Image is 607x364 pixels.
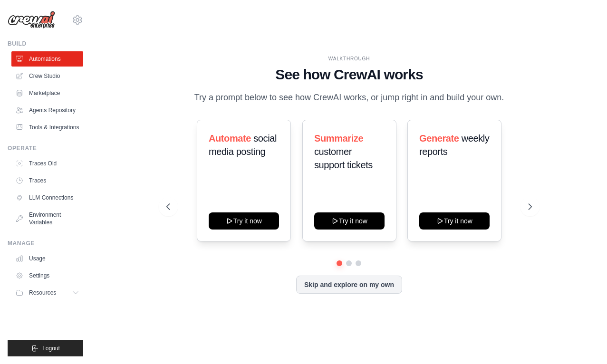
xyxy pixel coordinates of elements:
a: Traces [11,173,83,188]
a: Environment Variables [11,207,83,230]
span: Logout [42,345,60,352]
a: Marketplace [11,86,83,101]
a: Agents Repository [11,103,83,118]
span: Resources [29,289,56,297]
button: Logout [8,340,83,356]
p: Try a prompt below to see how CrewAI works, or jump right in and build your own. [189,91,509,105]
div: Manage [8,239,83,247]
span: Generate [419,133,459,144]
a: Settings [11,268,83,283]
button: Skip and explore on my own [296,276,402,294]
a: Crew Studio [11,68,83,84]
a: Usage [11,251,83,266]
h1: See how CrewAI works [166,66,532,83]
img: Logo [8,11,55,29]
div: WALKTHROUGH [166,55,532,62]
a: Tools & Integrations [11,120,83,135]
div: Operate [8,144,83,152]
span: Summarize [314,133,363,144]
button: Try it now [419,212,490,230]
a: LLM Connections [11,190,83,205]
button: Resources [11,285,83,300]
button: Try it now [314,212,385,230]
span: Automate [209,133,251,144]
a: Traces Old [11,156,83,171]
div: Build [8,40,83,48]
span: customer support tickets [314,146,373,170]
a: Automations [11,51,83,67]
button: Try it now [209,212,279,230]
